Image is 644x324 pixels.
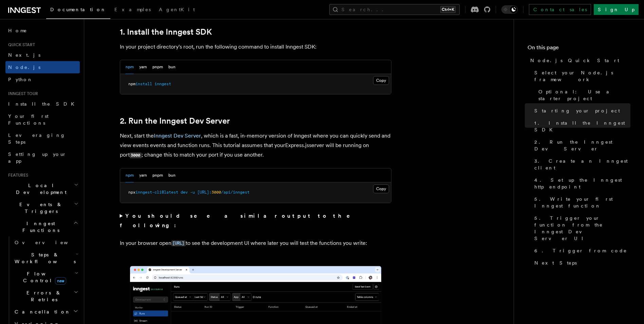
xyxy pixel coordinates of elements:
[501,5,518,14] button: Toggle dark mode
[12,270,75,284] span: Flow Control
[534,120,630,133] span: 1. Install the Inngest SDK
[440,6,456,13] kbd: Ctrl+K
[46,2,110,19] a: Documentation
[139,168,147,182] button: yarn
[171,240,186,246] a: [URL]
[110,2,155,18] a: Examples
[5,129,80,148] a: Leveraging Steps
[5,98,80,110] a: Install the SDK
[534,69,630,83] span: Select your Node.js framework
[120,42,391,52] p: In your project directory's root, run the following command to install Inngest SDK:
[128,82,135,86] span: npm
[534,247,627,254] span: 6. Trigger from code
[120,238,391,248] p: In your browser open to see the development UI where later you will test the functions you write:
[5,217,80,236] button: Inngest Functions
[155,2,199,18] a: AgentKit
[211,190,221,195] span: 3000
[534,139,630,152] span: 2. Run the Inngest Dev Server
[5,49,80,61] a: Next.js
[329,4,460,15] button: Search...Ctrl+K
[139,60,147,74] button: yarn
[594,4,639,15] a: Sign Up
[135,82,152,86] span: install
[120,27,212,37] a: 1. Install the Inngest SDK
[126,168,134,182] button: npm
[8,132,66,145] span: Leveraging Steps
[8,77,33,82] span: Python
[373,184,389,193] button: Copy
[5,73,80,86] a: Python
[8,52,40,58] span: Next.js
[5,173,28,178] span: Features
[8,113,49,126] span: Your first Functions
[12,306,80,318] button: Cancellation
[12,251,76,265] span: Steps & Workflows
[135,190,178,195] span: inngest-cli@latest
[171,240,186,246] code: [URL]
[12,236,80,249] a: Overview
[5,182,74,196] span: Local Development
[197,190,211,195] span: [URL]:
[8,27,27,34] span: Home
[5,148,80,167] a: Setting up your app
[154,82,171,86] span: inngest
[154,132,201,139] a: Inngest Dev Server
[5,24,80,37] a: Home
[5,198,80,217] button: Events & Triggers
[130,152,142,158] code: 3000
[12,268,80,287] button: Flow Controlnew
[532,257,630,269] a: Next Steps
[159,7,195,12] span: AgentKit
[8,151,67,164] span: Setting up your app
[15,240,85,245] span: Overview
[5,220,73,234] span: Inngest Functions
[120,211,391,230] summary: You should see a similar output to the following:
[8,65,40,70] span: Node.js
[532,193,630,212] a: 5. Write your first Inngest function
[528,43,630,54] h4: On this page
[532,105,630,117] a: Starting your project
[532,212,630,245] a: 5. Trigger your function from the Inngest Dev Server UI
[534,177,630,190] span: 4. Set up the Inngest http endpoint
[126,60,134,74] button: npm
[120,213,360,229] strong: You should see a similar output to the following:
[5,179,80,198] button: Local Development
[12,289,74,303] span: Errors & Retries
[50,7,106,12] span: Documentation
[12,287,80,306] button: Errors & Retries
[529,4,591,15] a: Contact sales
[534,158,630,171] span: 3. Create an Inngest client
[530,57,619,64] span: Node.js Quick Start
[8,101,78,107] span: Install the SDK
[532,245,630,257] a: 6. Trigger from code
[5,110,80,129] a: Your first Functions
[168,60,176,74] button: bun
[120,131,391,160] p: Next, start the , which is a fast, in-memory version of Inngest where you can quickly send and vi...
[5,61,80,73] a: Node.js
[152,168,163,182] button: pnpm
[168,168,176,182] button: bun
[114,7,151,12] span: Examples
[152,60,163,74] button: pnpm
[538,88,630,102] span: Optional: Use a starter project
[534,259,577,266] span: Next Steps
[12,249,80,268] button: Steps & Workflows
[528,54,630,67] a: Node.js Quick Start
[532,155,630,174] a: 3. Create an Inngest client
[55,277,66,285] span: new
[120,116,230,126] a: 2. Run the Inngest Dev Server
[181,190,188,195] span: dev
[532,136,630,155] a: 2. Run the Inngest Dev Server
[5,201,74,215] span: Events & Triggers
[532,117,630,136] a: 1. Install the Inngest SDK
[5,91,38,96] span: Inngest tour
[534,107,620,114] span: Starting your project
[532,67,630,86] a: Select your Node.js framework
[536,86,630,105] a: Optional: Use a starter project
[532,174,630,193] a: 4. Set up the Inngest http endpoint
[5,42,35,48] span: Quick start
[128,190,135,195] span: npx
[221,190,250,195] span: /api/inngest
[534,215,630,242] span: 5. Trigger your function from the Inngest Dev Server UI
[12,308,71,315] span: Cancellation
